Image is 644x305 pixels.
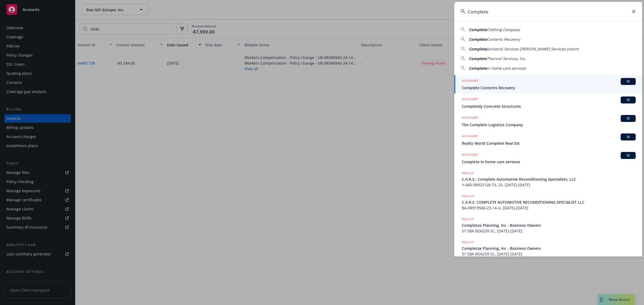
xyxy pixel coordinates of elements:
span: C.A.R.S.; Complete Automotive Reconditioning Specialists, LLC [462,176,636,182]
span: BI [623,153,634,158]
a: ACCOUNTBIComplete in home care services [454,149,642,168]
span: Y-660-0R922128-TIL-23, [DATE]-[DATE] [462,182,636,188]
span: BA-0R919566-23-14-G, [DATE]-[DATE] [462,205,636,211]
h5: ACCOUNT [462,133,478,140]
span: C.A.R.S. COMPLETE AUTOMOTIVE RECONDITIONING SPECIALIST LLC [462,199,636,205]
span: Realty World Complete Real Est [462,140,636,146]
span: Complete [469,56,487,61]
span: Complete in home care services [462,159,636,165]
h5: POLICY [462,170,474,176]
a: ACCOUNTBIRealty World Complete Real Est [454,131,642,149]
a: POLICYC.A.R.S. COMPLETE AUTOMOTIVE RECONDITIONING SPECIALIST LLCBA-0R919566-23-14-G, [DATE]-[DATE] [454,191,642,214]
span: The Complete Logistics Company [462,122,636,128]
span: Complete Contents Recovery [462,85,636,91]
a: ACCOUNTBIComplete Contents Recovery [454,75,642,94]
span: Complete [469,27,487,32]
span: Completax Planning, Inc - Business Owners [462,222,636,228]
a: POLICYCompletax Planning, Inc - Business Owners57 SBA BO6239 SC, [DATE]-[DATE] [454,214,642,237]
a: POLICYC.A.R.S.; Complete Automotive Reconditioning Specialists, LLCY-660-0R922128-TIL-23, [DATE]-... [454,168,642,191]
h5: POLICY [462,217,474,222]
h5: ACCOUNT [462,115,478,121]
span: 57 SBA BO6239 SC, [DATE]-[DATE] [462,251,636,257]
span: Completely Concrete Structures [462,103,636,109]
span: BI [623,98,634,102]
span: Complete [469,46,487,51]
h5: ACCOUNT [462,78,478,84]
a: ACCOUNTBIThe Complete Logistics Company [454,112,642,131]
span: Thermal Services, Inc. [487,56,526,61]
a: POLICYCompletax Planning, Inc - Business Owners57 SBA BO6239 SC, [DATE]-[DATE] [454,237,642,260]
span: Complete [469,37,487,42]
a: ACCOUNTBICompletely Concrete Structures [454,94,642,112]
span: in home care services [487,66,526,71]
span: BI [623,135,634,139]
h5: ACCOUNT [462,152,478,158]
span: Contents Recovery [487,37,520,42]
span: 57 SBA BO6239 SC, [DATE]-[DATE] [462,228,636,234]
span: Janitorial Services [PERSON_NAME] Services (comm [487,46,579,51]
h5: POLICY [462,240,474,245]
h5: ACCOUNT [462,96,478,103]
span: Clothing Company [487,27,520,32]
span: BI [623,79,634,84]
span: Completax Planning, Inc - Business Owners [462,246,636,251]
span: Complete [469,66,487,71]
h5: POLICY [462,194,474,199]
input: Search... [454,2,642,21]
span: BI [623,116,634,121]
